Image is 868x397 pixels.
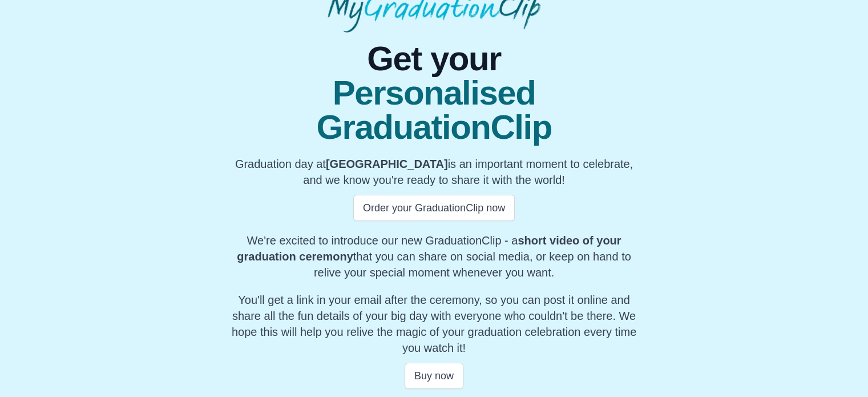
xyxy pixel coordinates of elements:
p: You'll get a link in your email after the ceremony, so you can post it online and share all the f... [231,292,637,356]
b: [GEOGRAPHIC_DATA] [326,158,448,170]
span: Personalised GraduationClip [231,76,637,145]
b: short video of your graduation ceremony [237,234,621,263]
button: Buy now [405,363,463,389]
p: Graduation day at is an important moment to celebrate, and we know you're ready to share it with ... [231,156,637,188]
span: Get your [231,42,637,76]
p: We're excited to introduce our new GraduationClip - a that you can share on social media, or keep... [231,232,637,280]
button: Order your GraduationClip now [353,195,515,221]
